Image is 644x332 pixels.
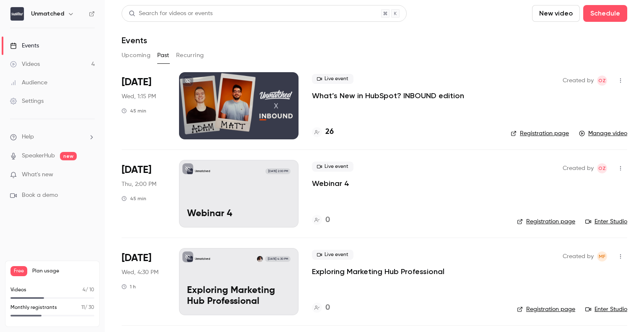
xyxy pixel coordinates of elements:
[585,305,627,314] a: Enter Studio
[312,302,330,314] a: 0
[195,257,210,261] p: Unmatched
[85,171,95,179] iframe: Noticeable Trigger
[598,163,606,173] span: OZ
[176,49,204,62] button: Recurring
[598,76,606,86] span: OZ
[187,285,291,307] p: Exploring Marketing Hub Professional
[81,304,94,311] p: / 30
[122,283,136,290] div: 1 h
[325,214,330,226] h4: 0
[122,49,151,62] button: Upcoming
[129,9,213,18] div: Search for videos or events
[312,162,353,172] span: Live event
[31,10,64,18] h6: Unmatched
[122,76,151,89] span: [DATE]
[583,5,627,22] button: Schedule
[122,195,146,202] div: 45 min
[179,160,299,227] a: Webinar 4Unmatched[DATE] 2:00 PMWebinar 4
[10,286,26,294] p: Videos
[10,60,40,68] div: Videos
[10,42,39,50] div: Events
[122,163,151,177] span: [DATE]
[312,178,349,188] a: Webinar 4
[187,209,291,220] p: Webinar 4
[312,214,330,226] a: 0
[122,160,166,227] div: Jun 12 Thu, 2:00 PM (Europe/London)
[597,163,607,173] span: Ola Zych
[122,92,156,101] span: Wed, 1:15 PM
[325,302,330,314] h4: 0
[32,268,94,274] span: Plan usage
[265,168,290,174] span: [DATE] 2:00 PM
[122,251,151,265] span: [DATE]
[10,133,95,141] li: help-dropdown-opener
[122,268,158,277] span: Wed, 4:30 PM
[60,152,77,160] span: new
[517,305,575,314] a: Registration page
[579,129,627,138] a: Manage video
[599,251,605,261] span: MF
[563,76,594,86] span: Created by
[511,129,569,138] a: Registration page
[517,217,575,226] a: Registration page
[81,305,85,310] span: 11
[265,256,290,262] span: [DATE] 4:30 PM
[179,248,299,315] a: Exploring Marketing Hub ProfessionalUnmatchedMatt Freestone[DATE] 4:30 PMExploring Marketing Hub ...
[10,266,27,276] span: Free
[597,251,607,261] span: Matt Freestone
[122,35,147,45] h1: Events
[10,97,44,105] div: Settings
[563,163,594,173] span: Created by
[257,256,263,262] img: Matt Freestone
[10,78,47,87] div: Audience
[122,180,156,188] span: Thu, 2:00 PM
[195,169,210,173] p: Unmatched
[157,49,169,62] button: Past
[532,5,580,22] button: New video
[122,72,166,139] div: Sep 10 Wed, 1:15 PM (Europe/London)
[10,7,24,21] img: Unmatched
[312,74,353,84] span: Live event
[585,217,627,226] a: Enter Studio
[122,107,146,114] div: 45 min
[10,304,57,311] p: Monthly registrants
[312,250,353,260] span: Live event
[122,248,166,315] div: Apr 30 Wed, 4:30 PM (Europe/London)
[22,133,34,141] span: Help
[563,251,594,261] span: Created by
[312,267,444,277] a: Exploring Marketing Hub Professional
[597,76,607,86] span: Ola Zych
[312,91,464,101] a: What’s New in HubSpot? INBOUND edition
[22,170,53,179] span: What's new
[312,126,334,138] a: 26
[83,288,86,293] span: 4
[83,286,94,294] p: / 10
[325,126,334,138] h4: 26
[22,191,58,200] span: Book a demo
[22,152,55,160] a: SpeakerHub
